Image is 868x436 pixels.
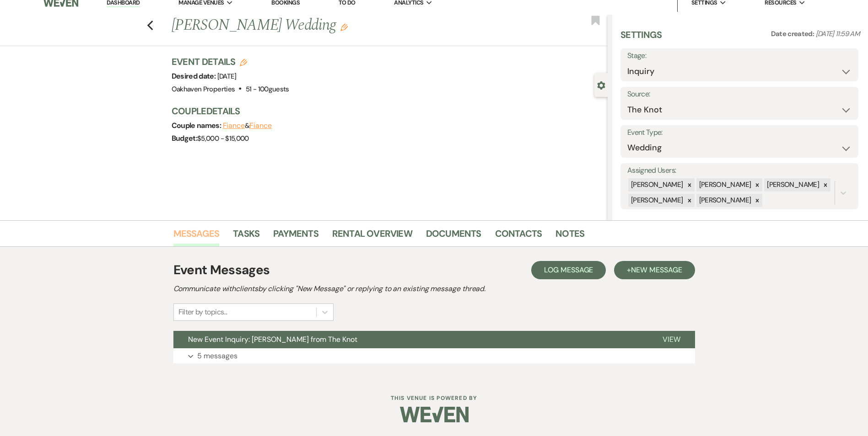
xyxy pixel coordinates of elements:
[696,194,753,207] div: [PERSON_NAME]
[400,399,469,431] img: Weven Logo
[531,261,606,279] button: Log Message
[771,29,816,38] span: Date created:
[172,121,223,130] span: Couple names:
[627,164,852,177] label: Assigned Users:
[173,226,220,246] a: Messages
[223,122,245,129] button: Fiance
[332,226,412,246] a: Rental Overview
[172,15,517,37] h1: [PERSON_NAME] Wedding
[246,85,289,94] span: 51 - 100 guests
[217,72,237,81] span: [DATE]
[426,226,481,246] a: Documents
[197,350,237,362] p: 5 messages
[172,55,289,68] h3: Event Details
[340,23,348,31] button: Edit
[627,126,852,139] label: Event Type:
[249,122,272,129] button: Fiance
[597,80,605,89] button: Close lead details
[173,283,695,294] h2: Communicate with clients by clicking "New Message" or replying to an existing message thread.
[544,265,593,275] span: Log Message
[173,348,695,364] button: 5 messages
[178,307,227,318] div: Filter by topics...
[273,226,318,246] a: Payments
[173,331,648,348] button: New Event Inquiry: [PERSON_NAME] from The Knot
[172,71,217,81] span: Desired date:
[628,194,685,207] div: [PERSON_NAME]
[172,85,235,94] span: Oakhaven Properties
[495,226,542,246] a: Contacts
[172,133,198,143] span: Budget:
[223,121,272,130] span: &
[233,226,259,246] a: Tasks
[555,226,584,246] a: Notes
[764,178,820,191] div: [PERSON_NAME]
[620,28,662,48] h3: Settings
[627,88,852,101] label: Source:
[627,49,852,63] label: Stage:
[648,331,695,348] button: View
[663,335,680,344] span: View
[173,261,270,280] h1: Event Messages
[188,335,357,344] span: New Event Inquiry: [PERSON_NAME] from The Knot
[628,178,685,191] div: [PERSON_NAME]
[631,265,682,275] span: New Message
[197,134,249,143] span: $5,000 - $15,000
[172,105,598,117] h3: Couple Details
[816,29,860,38] span: [DATE] 11:59 AM
[614,261,695,279] button: +New Message
[696,178,753,191] div: [PERSON_NAME]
